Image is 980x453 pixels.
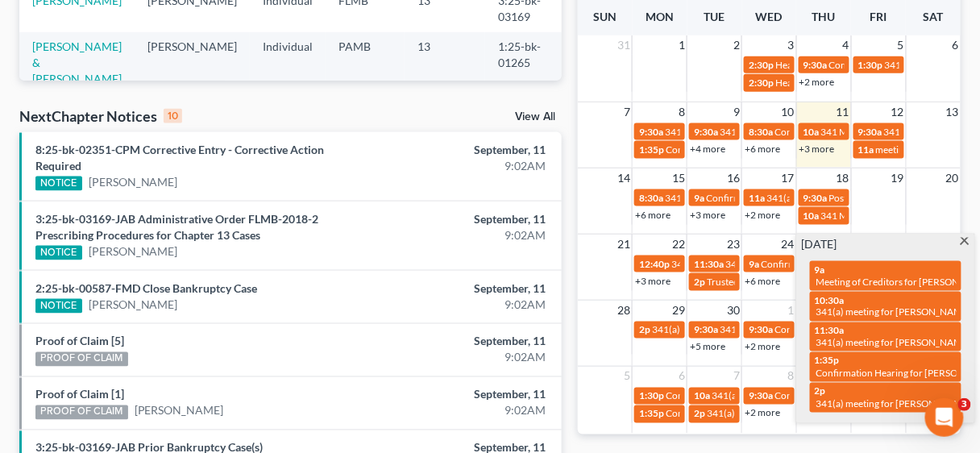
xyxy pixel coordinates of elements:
[749,59,774,71] span: 2:30p
[858,143,874,156] span: 11a
[945,168,961,188] span: 20
[870,10,887,23] span: Fri
[804,192,828,204] span: 9:30a
[816,306,972,318] span: 341(a) meeting for [PERSON_NAME]
[652,324,808,336] span: 341(a) meeting for [PERSON_NAME]
[694,408,705,420] span: 2p
[745,341,780,353] a: +2 more
[622,102,632,122] span: 7
[671,235,687,254] span: 22
[799,143,835,155] a: +3 more
[694,192,704,204] span: 9a
[19,106,182,126] div: NextChapter Notices
[386,227,546,243] div: 9:02AM
[666,143,936,156] span: Confirmation Hearing for [PERSON_NAME] & [PERSON_NAME]
[707,276,865,288] span: Trustee's Objection [PERSON_NAME]
[639,192,663,204] span: 8:30a
[690,143,725,155] a: +4 more
[732,35,741,55] span: 2
[787,35,796,55] span: 3
[665,192,911,204] span: 341(a) meeting for [PERSON_NAME] [PERSON_NAME], Jr.
[32,39,122,85] a: [PERSON_NAME] & [PERSON_NAME]
[386,403,546,419] div: 9:02AM
[812,10,836,23] span: Thu
[945,102,961,122] span: 13
[704,10,725,23] span: Tue
[694,390,710,402] span: 10a
[616,35,632,55] span: 31
[858,126,882,138] span: 9:30a
[35,177,82,191] div: NOTICE
[326,32,405,94] td: PAMB
[804,126,820,138] span: 10a
[815,264,825,276] span: 9a
[616,168,632,188] span: 14
[745,275,780,287] a: +6 more
[774,126,945,138] span: Confirmation Hearing [PERSON_NAME]
[677,35,687,55] span: 1
[635,275,671,287] a: +3 more
[749,390,773,402] span: 9:30a
[706,192,904,204] span: Confirmation Hearing for [PERSON_NAME], III
[593,10,617,23] span: Sun
[756,10,783,23] span: Wed
[774,324,957,336] span: Confirmation hearing for [PERSON_NAME]
[35,352,128,367] div: PROOF OF CLAIM
[694,324,718,336] span: 9:30a
[622,367,632,386] span: 5
[35,388,124,401] a: Proof of Claim [1]
[896,35,906,55] span: 5
[707,408,862,420] span: 341(a) meeting for [PERSON_NAME]
[35,212,318,242] a: 3:25-bk-03169-JAB Administrative Order FLMB-2018-2 Prescribing Procedures for Chapter 13 Cases
[749,77,774,89] span: 2:30p
[749,192,765,204] span: 11a
[135,403,224,419] a: [PERSON_NAME]
[135,32,250,94] td: [PERSON_NAME]
[712,390,867,402] span: 341(a) meeting for [PERSON_NAME]
[671,258,878,270] span: 341(a) meeting of creditors for [PERSON_NAME]
[745,407,780,419] a: +2 more
[732,102,741,122] span: 9
[951,35,961,55] span: 6
[924,10,944,23] span: Sat
[694,126,718,138] span: 9:30a
[386,158,546,174] div: 9:02AM
[35,246,82,260] div: NOTICE
[725,235,741,254] span: 23
[639,390,664,402] span: 1:30p
[639,324,650,336] span: 2p
[720,126,965,138] span: 341 Hearing for [PERSON_NAME], [GEOGRAPHIC_DATA]
[802,236,837,252] span: [DATE]
[890,102,906,122] span: 12
[616,235,632,254] span: 21
[35,299,82,314] div: NOTICE
[787,301,796,320] span: 1
[780,168,796,188] span: 17
[386,334,546,350] div: September, 11
[89,174,178,190] a: [PERSON_NAME]
[386,281,546,297] div: September, 11
[671,301,687,320] span: 29
[815,355,840,367] span: 1:35p
[815,325,845,337] span: 11:30a
[815,385,826,397] span: 2p
[745,209,780,221] a: +2 more
[749,324,773,336] span: 9:30a
[858,59,883,71] span: 1:30p
[958,398,971,411] span: 3
[639,143,664,156] span: 1:35p
[749,258,759,270] span: 9a
[925,398,964,437] iframe: Intercom live chat
[386,350,546,366] div: 9:02AM
[780,102,796,122] span: 10
[804,59,828,71] span: 9:30a
[816,337,972,349] span: 341(a) meeting for [PERSON_NAME]
[804,210,820,222] span: 10a
[616,301,632,320] span: 28
[386,211,546,227] div: September, 11
[835,168,851,188] span: 18
[405,32,485,94] td: 13
[35,335,124,348] a: Proof of Claim [5]
[841,35,851,55] span: 4
[694,258,724,270] span: 11:30a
